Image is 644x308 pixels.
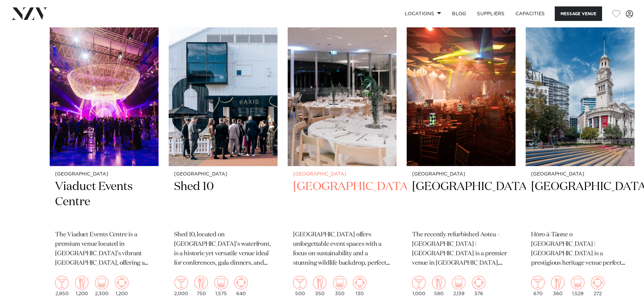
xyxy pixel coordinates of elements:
a: BLOG [447,6,472,21]
div: 350 [313,276,327,296]
div: 670 [531,276,545,296]
img: cocktail.png [293,276,307,289]
a: [GEOGRAPHIC_DATA] Shed 10 Shed 10, located on [GEOGRAPHIC_DATA]'s waterfront, is a historic yet v... [169,20,278,302]
a: SUPPLIERS [472,6,510,21]
h2: [GEOGRAPHIC_DATA] [412,179,510,225]
div: 350 [333,276,347,296]
h2: [GEOGRAPHIC_DATA] [293,179,391,225]
h2: [GEOGRAPHIC_DATA] [531,179,629,225]
img: theatre.png [214,276,228,289]
swiper-slide: 5 / 7 [526,20,635,302]
img: cocktail.png [531,276,545,289]
small: [GEOGRAPHIC_DATA] [55,172,153,177]
p: The Viaduct Events Centre is a premium venue located in [GEOGRAPHIC_DATA]’s vibrant [GEOGRAPHIC_D... [55,230,153,268]
a: [GEOGRAPHIC_DATA] [GEOGRAPHIC_DATA] [GEOGRAPHIC_DATA] offers unforgettable event spaces with a fo... [288,20,397,302]
img: cocktail.png [55,276,69,289]
small: [GEOGRAPHIC_DATA] [412,172,510,177]
div: 1,529 [571,276,585,296]
a: [GEOGRAPHIC_DATA] [GEOGRAPHIC_DATA] The recently refurbished Aotea – [GEOGRAPHIC_DATA] | [GEOGRAP... [407,20,516,302]
div: 360 [551,276,565,296]
img: theatre.png [333,276,347,289]
img: dining.png [194,276,208,289]
div: 2,000 [174,276,188,296]
small: [GEOGRAPHIC_DATA] [293,172,391,177]
div: 2,139 [452,276,466,296]
div: 1,200 [115,276,128,296]
small: [GEOGRAPHIC_DATA] [531,172,629,177]
img: meeting.png [472,276,485,289]
img: meeting.png [115,276,128,289]
p: Shed 10, located on [GEOGRAPHIC_DATA]'s waterfront, is a historic yet versatile venue ideal for c... [174,230,272,268]
div: 1,200 [75,276,89,296]
a: Locations [399,6,447,21]
h2: Viaduct Events Centre [55,179,153,225]
img: dining.png [75,276,89,289]
img: theatre.png [452,276,466,289]
div: 272 [591,276,604,296]
div: 2,850 [55,276,69,296]
img: cocktail.png [174,276,188,289]
swiper-slide: 1 / 7 [50,20,159,302]
div: 640 [234,276,248,296]
div: 1,000 [412,276,426,296]
p: [GEOGRAPHIC_DATA] offers unforgettable event spaces with a focus on sustainability and a stunning... [293,230,391,268]
swiper-slide: 3 / 7 [288,20,397,302]
a: [GEOGRAPHIC_DATA] [GEOGRAPHIC_DATA] Hōro ā-Tāone o [GEOGRAPHIC_DATA] | [GEOGRAPHIC_DATA] is a pre... [526,20,635,302]
div: 376 [472,276,485,296]
a: Capacities [510,6,550,21]
img: meeting.png [353,276,366,289]
div: 580 [432,276,446,296]
swiper-slide: 2 / 7 [169,20,278,302]
img: meeting.png [234,276,248,289]
img: dining.png [551,276,565,289]
p: Hōro ā-Tāone o [GEOGRAPHIC_DATA] | [GEOGRAPHIC_DATA] is a prestigious heritage venue perfect for ... [531,230,629,268]
div: 130 [353,276,366,296]
img: dining.png [313,276,327,289]
swiper-slide: 4 / 7 [407,20,516,302]
img: dining.png [432,276,446,289]
img: theatre.png [95,276,109,289]
div: 1,575 [214,276,228,296]
a: [GEOGRAPHIC_DATA] Viaduct Events Centre The Viaduct Events Centre is a premium venue located in [... [50,20,159,302]
p: The recently refurbished Aotea – [GEOGRAPHIC_DATA] | [GEOGRAPHIC_DATA] is a premier venue in [GEO... [412,230,510,268]
img: meeting.png [591,276,604,289]
small: [GEOGRAPHIC_DATA] [174,172,272,177]
img: cocktail.png [412,276,426,289]
h2: Shed 10 [174,179,272,225]
button: Message Venue [555,6,602,21]
img: theatre.png [571,276,585,289]
div: 2,300 [95,276,109,296]
div: 750 [194,276,208,296]
div: 500 [293,276,307,296]
img: nzv-logo.png [11,7,48,20]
